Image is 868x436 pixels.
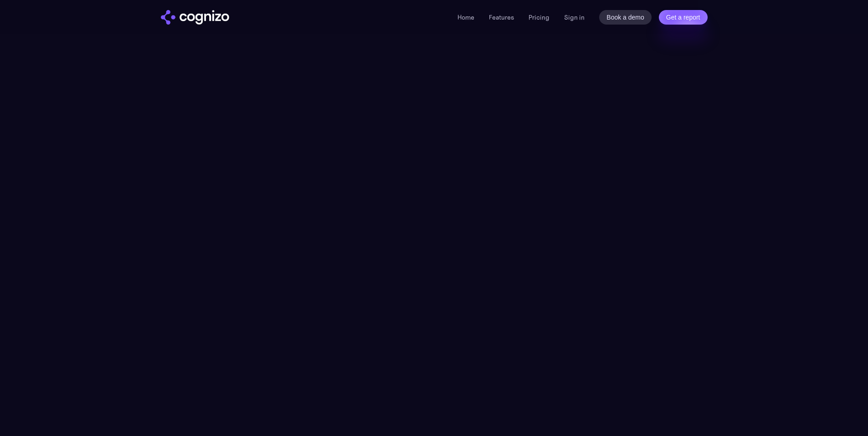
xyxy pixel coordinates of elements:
a: home [161,10,229,25]
a: Get a report [659,10,708,25]
a: Sign in [564,12,585,23]
img: cognizo logo [161,10,229,25]
a: Features [489,13,514,21]
a: Pricing [529,13,550,21]
a: Book a demo [599,10,652,25]
a: Home [457,13,474,21]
